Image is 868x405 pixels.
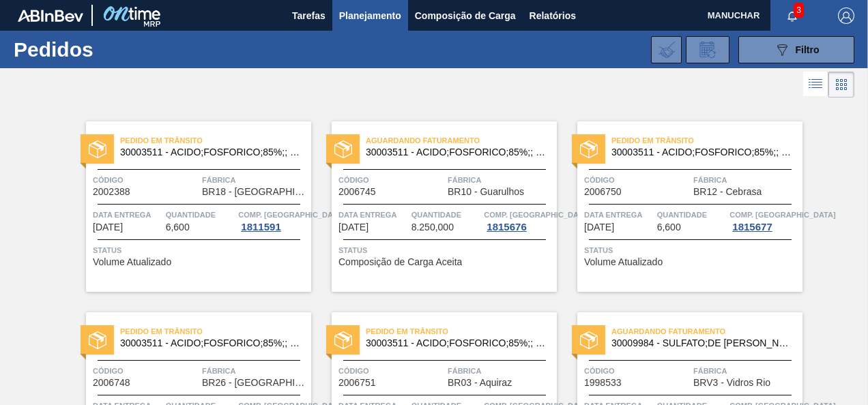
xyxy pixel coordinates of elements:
[611,338,792,348] span: 30009984 - SULFATO;DE SODIO ANIDRO;;
[729,208,835,222] span: Comp. Carga
[338,208,408,222] span: Data entrega
[366,325,557,338] span: Pedido em Trânsito
[202,378,308,388] span: BR26 - Uberlândia
[580,331,598,349] img: status
[366,338,546,348] span: 30003511 - ACIDO;FOSFORICO;85%;; CONTAINER
[411,208,481,222] span: Quantidade
[448,378,512,388] span: BR03 - Aquiraz
[292,7,325,24] span: Tarefas
[794,3,804,18] span: 3
[93,208,162,222] span: Data entrega
[89,140,106,158] img: status
[338,364,444,378] span: Código
[584,173,690,187] span: Código
[366,147,546,157] span: 30003511 - ACIDO;FOSFORICO;85%;; CONTAINER
[484,208,553,232] a: Comp. [GEOGRAPHIC_DATA]1815676
[93,222,123,232] span: 21/08/2025
[584,208,654,222] span: Data entrega
[120,134,311,147] span: Pedido em Trânsito
[18,10,83,22] img: TNhmsLtSVTkK8tSr43FrP2fwEKptu5GPRR3wAAAABJRU5ErkJggg==
[93,243,308,257] span: Status
[448,187,524,197] span: BR10 - Guarulhos
[738,36,854,63] button: Filtro
[338,173,444,187] span: Código
[693,378,770,388] span: BRV3 - Vidros Rio
[202,173,308,187] span: Fábrica
[89,331,106,349] img: status
[557,121,802,292] a: statusPedido em Trânsito30003511 - ACIDO;FOSFORICO;85%;; CONTAINERCódigo2006750FábricaBR12 - Cebr...
[611,134,802,147] span: Pedido em Trânsito
[657,222,681,232] span: 6,600
[484,208,590,222] span: Comp. Carga
[651,36,682,63] div: Importar Negociações dos Pedidos
[238,208,344,222] span: Comp. Carga
[584,378,622,388] span: 1998533
[584,364,690,378] span: Código
[93,364,199,378] span: Código
[580,140,598,158] img: status
[803,72,828,97] div: Visão em Lista
[796,44,820,55] span: Filtro
[238,222,283,232] div: 1811591
[120,325,311,338] span: Pedido em Trânsito
[828,72,854,97] div: Visão em Cards
[334,140,352,158] img: status
[729,208,799,232] a: Comp. [GEOGRAPHIC_DATA]1815677
[838,7,854,24] img: Logout
[584,257,663,267] span: Volume Atualizado
[657,208,727,222] span: Quantidade
[484,222,529,232] div: 1815676
[311,121,557,292] a: statusAguardando Faturamento30003511 - ACIDO;FOSFORICO;85%;; CONTAINERCódigo2006745FábricaBR10 - ...
[93,378,130,388] span: 2006748
[338,243,553,257] span: Status
[693,364,799,378] span: Fábrica
[338,257,462,267] span: Composição de Carga Aceita
[339,7,401,24] span: Planejamento
[530,7,576,24] span: Relatórios
[366,134,557,147] span: Aguardando Faturamento
[584,222,614,232] span: 25/08/2025
[93,187,130,197] span: 2002388
[120,147,300,157] span: 30003511 - ACIDO;FOSFORICO;85%;; CONTAINER
[693,187,762,197] span: BR12 - Cebrasa
[448,173,553,187] span: Fábrica
[729,222,775,232] div: 1815677
[415,7,516,24] span: Composição de Carga
[166,222,190,232] span: 6,600
[166,208,235,222] span: Quantidade
[66,121,311,292] a: statusPedido em Trânsito30003511 - ACIDO;FOSFORICO;85%;; CONTAINERCódigo2002388FábricaBR18 - [GEO...
[334,331,352,349] img: status
[686,36,729,63] div: Solicitação de Revisão de Pedidos
[411,222,454,232] span: 8.250,000
[93,257,171,267] span: Volume Atualizado
[584,187,622,197] span: 2006750
[770,6,814,25] button: Notificações
[338,187,376,197] span: 2006745
[14,42,202,57] h1: Pedidos
[448,364,553,378] span: Fábrica
[338,222,368,232] span: 21/08/2025
[120,338,300,348] span: 30003511 - ACIDO;FOSFORICO;85%;; CONTAINER
[584,243,799,257] span: Status
[611,325,802,338] span: Aguardando Faturamento
[202,364,308,378] span: Fábrica
[693,173,799,187] span: Fábrica
[611,147,792,157] span: 30003511 - ACIDO;FOSFORICO;85%;; CONTAINER
[338,378,376,388] span: 2006751
[202,187,308,197] span: BR18 - Pernambuco
[93,173,199,187] span: Código
[238,208,308,232] a: Comp. [GEOGRAPHIC_DATA]1811591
